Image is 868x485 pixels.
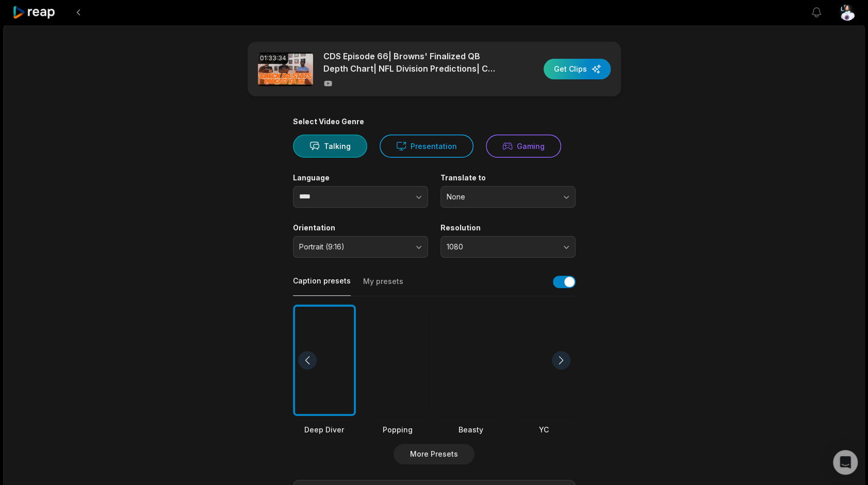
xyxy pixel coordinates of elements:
[293,424,356,435] div: Deep Diver
[293,223,428,232] label: Orientation
[293,117,576,126] div: Select Video Genre
[293,236,428,258] button: Portrait (9:16)
[544,59,611,79] button: Get Clips
[447,242,555,252] span: 1080
[293,276,351,296] button: Caption presets
[293,135,367,158] button: Talking
[513,424,576,435] div: YC
[293,173,428,182] label: Language
[440,173,576,182] label: Translate to
[439,424,502,435] div: Beasty
[440,223,576,232] label: Resolution
[833,450,858,475] div: Open Intercom Messenger
[440,186,576,208] button: None
[366,424,429,435] div: Popping
[299,242,407,252] span: Portrait (9:16)
[447,192,555,202] span: None
[440,236,576,258] button: 1080
[394,444,474,464] button: More Presets
[363,276,403,296] button: My presets
[258,53,288,64] div: 01:33:34
[486,135,561,158] button: Gaming
[380,135,473,158] button: Presentation
[323,50,501,75] p: CDS Episode 66| Browns' Finalized QB Depth Chart| NFL Division Predictions| CDS NFL Award Winners|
